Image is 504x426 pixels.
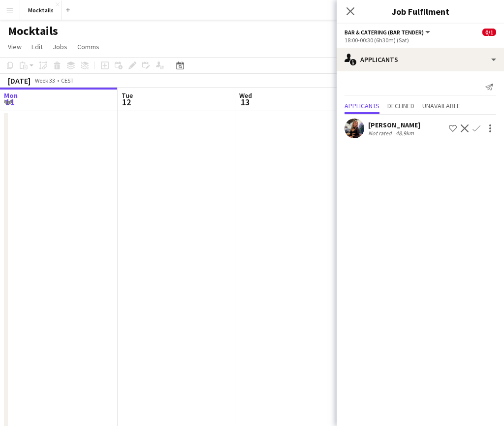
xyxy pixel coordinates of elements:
span: Declined [387,102,414,109]
span: Tue [122,91,133,100]
a: Jobs [49,40,71,53]
a: Edit [28,40,47,53]
h3: Job Fulfilment [337,5,504,18]
span: 13 [238,96,252,108]
button: Mocktails [20,0,62,20]
span: Comms [77,42,99,51]
span: Jobs [53,42,67,51]
div: Applicants [337,48,504,71]
span: View [8,42,22,51]
div: [DATE] [8,76,31,86]
span: 11 [2,96,18,108]
span: Week 33 [32,77,57,84]
span: Edit [31,42,43,51]
div: 48.9km [394,129,416,137]
span: Unavailable [422,102,460,109]
span: 12 [120,96,133,108]
div: CEST [61,77,74,84]
span: Bar & Catering (Bar Tender) [345,29,424,36]
div: Not rated [368,129,394,137]
span: 0/1 [482,29,496,36]
span: Wed [239,91,252,100]
a: Comms [73,40,103,53]
a: View [4,40,26,53]
span: Mon [4,91,18,100]
div: 18:00-00:30 (6h30m) (Sat) [345,36,496,44]
button: Bar & Catering (Bar Tender) [345,29,432,36]
h1: Mocktails [8,24,58,38]
div: [PERSON_NAME] [368,121,420,129]
span: Applicants [345,102,379,109]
